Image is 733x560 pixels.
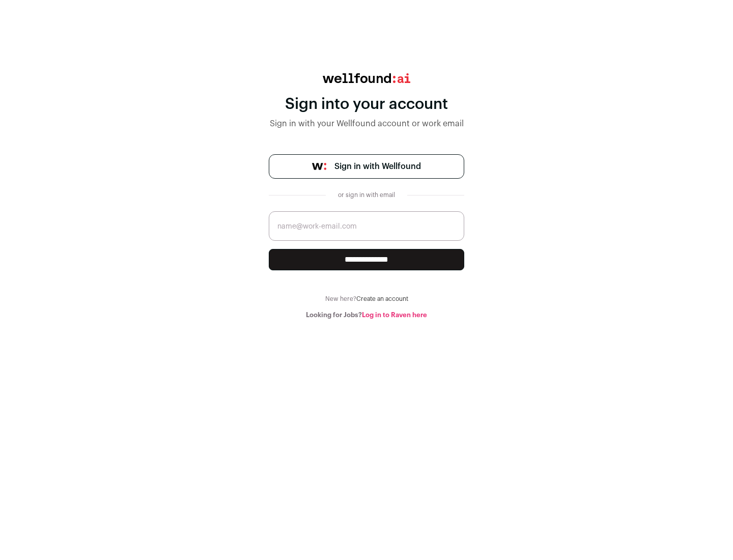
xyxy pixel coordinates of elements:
[323,73,410,83] img: wellfound:ai
[269,95,464,114] div: Sign into your account
[334,191,399,199] div: or sign in with email
[334,160,421,173] span: Sign in with Wellfound
[269,211,464,241] input: name@work-email.com
[269,295,464,303] div: New here?
[312,163,326,170] img: wellfound-symbol-flush-black-fb3c872781a75f747ccb3a119075da62bfe97bd399995f84a933054e44a575c4.png
[269,118,464,130] div: Sign in with your Wellfound account or work email
[362,312,427,318] a: Log in to Raven here
[356,296,408,302] a: Create an account
[269,154,464,179] a: Sign in with Wellfound
[269,311,464,319] div: Looking for Jobs?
